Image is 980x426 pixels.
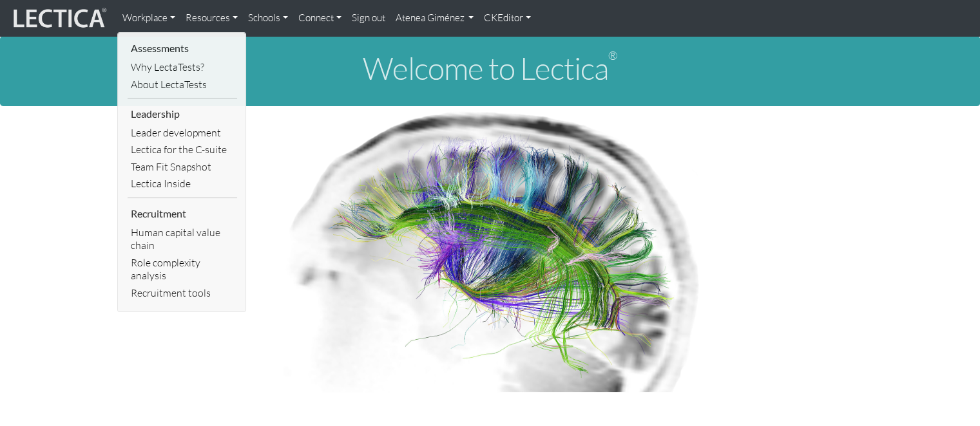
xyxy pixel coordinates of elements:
[128,124,237,142] a: Leader development
[128,254,237,284] a: Role complexity analysis
[390,5,479,31] a: Atenea Giménez
[128,175,237,192] a: Lectica Inside
[347,5,390,31] a: Sign out
[479,5,536,31] a: CKEditor
[128,203,237,224] li: Recruitment
[608,48,617,62] sup: ®
[128,38,237,59] li: Assessments
[128,76,237,93] a: About LectaTests
[128,59,237,76] a: Why LectaTests?
[128,284,237,302] a: Recruitment tools
[180,5,243,31] a: Resources
[293,5,347,31] a: Connect
[128,224,237,254] a: Human capital value chain
[128,104,237,124] li: Leadership
[243,5,293,31] a: Schools
[10,6,107,30] img: lecticalive
[10,51,970,86] h1: Welcome to Lectica
[128,158,237,176] a: Team Fit Snapshot
[117,5,180,31] a: Workplace
[276,106,705,392] img: Human Connectome Project Image
[128,141,237,158] a: Lectica for the C-suite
